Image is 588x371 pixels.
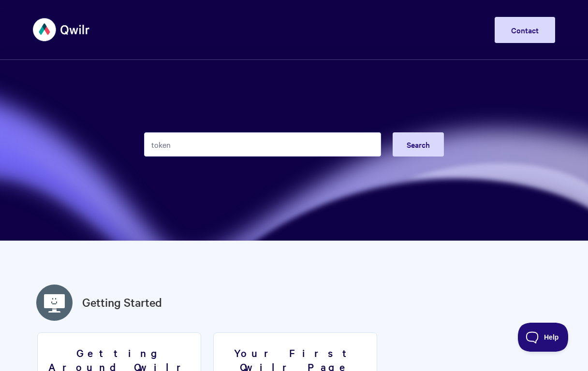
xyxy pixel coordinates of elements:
[144,132,381,157] input: Search the knowledge base
[495,17,555,43] a: Contact
[407,139,430,150] span: Search
[518,323,569,352] iframe: Toggle Customer Support
[393,132,444,157] button: Search
[82,294,162,311] a: Getting Started
[33,12,90,48] img: Qwilr Help Center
